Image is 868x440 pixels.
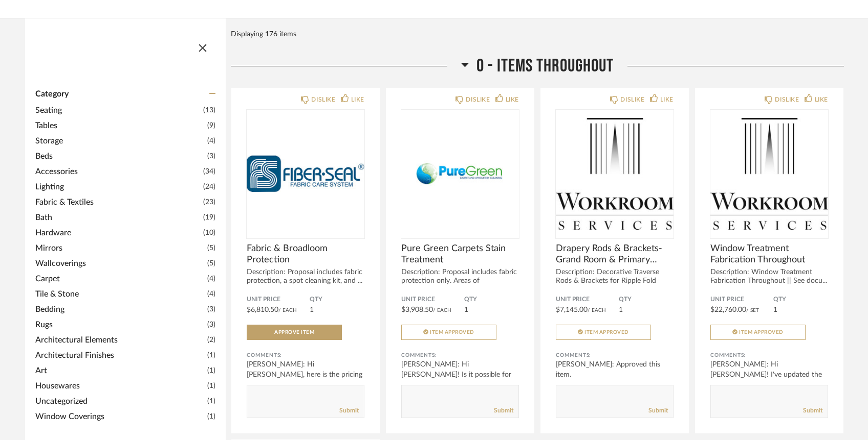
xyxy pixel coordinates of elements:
[773,296,828,304] span: QTY
[506,94,519,105] div: LIKE
[556,325,651,340] button: Item Approved
[35,257,205,270] span: Wallcoverings
[207,273,215,284] span: (4)
[35,319,205,331] span: Rugs
[35,349,205,361] span: Architectural Finishes
[35,165,201,178] span: Accessories
[351,94,364,105] div: LIKE
[619,306,623,313] span: 1
[556,268,674,294] div: Description: Decorative Traverse Rods & Brackets for Ripple Fold Dra...
[207,380,215,392] span: (1)
[401,359,519,390] div: [PERSON_NAME]: Hi [PERSON_NAME]! Is it possible for the team to come early next we...
[619,296,674,304] span: QTY
[803,406,822,415] a: Submit
[710,296,773,304] span: Unit Price
[401,350,519,360] div: Comments:
[746,308,759,313] span: / Set
[401,306,433,313] span: $3,908.50
[247,296,310,304] span: Unit Price
[620,94,644,105] div: DISLIKE
[584,330,629,335] span: Item Approved
[247,306,278,313] span: $6,810.50
[207,242,215,254] span: (5)
[710,350,828,360] div: Comments:
[556,296,619,304] span: Unit Price
[231,29,839,40] div: Displaying 176 items
[815,94,828,105] div: LIKE
[207,135,215,146] span: (4)
[35,334,205,346] span: Architectural Elements
[203,166,215,177] span: (34)
[401,296,464,304] span: Unit Price
[339,406,359,415] a: Submit
[660,94,674,105] div: LIKE
[247,268,364,285] div: Description: Proposal includes fabric protection, a spot cleaning kit, and ...
[494,406,513,415] a: Submit
[207,411,215,422] span: (1)
[207,151,215,162] span: (3)
[207,350,215,361] span: (1)
[203,227,215,238] span: (10)
[556,359,674,380] div: [PERSON_NAME]: Approved this item.
[588,308,606,313] span: / Each
[35,380,205,392] span: Housewares
[311,94,335,105] div: DISLIKE
[35,119,205,132] span: Tables
[401,325,496,340] button: Item Approved
[203,212,215,223] span: (19)
[247,359,364,390] div: [PERSON_NAME]: Hi [PERSON_NAME], here is the pricing for Fiber Seal Stain protecta...
[35,410,205,423] span: Window Coverings
[35,211,201,224] span: Bath
[203,181,215,192] span: (24)
[207,288,215,300] span: (4)
[247,325,342,340] button: Approve Item
[556,110,674,237] img: undefined
[710,306,746,313] span: $22,760.00
[35,395,205,407] span: Uncategorized
[401,243,519,265] span: Pure Green Carpets Stain Treatment
[35,104,201,116] span: Seating
[710,110,828,237] img: undefined
[556,350,674,360] div: Comments:
[207,258,215,269] span: (5)
[35,89,69,99] span: Category
[35,303,205,315] span: Bedding
[247,110,364,237] img: undefined
[710,325,806,340] button: Item Approved
[433,308,451,313] span: / Each
[35,196,201,208] span: Fabric & Textiles
[207,334,215,346] span: (2)
[464,296,519,304] span: QTY
[35,227,201,239] span: Hardware
[476,55,614,77] span: 0 - Items Throughout
[278,308,297,313] span: / Each
[739,330,784,335] span: Item Approved
[247,350,364,360] div: Comments:
[207,120,215,131] span: (9)
[207,365,215,376] span: (1)
[464,306,468,313] span: 1
[430,330,474,335] span: Item Approved
[710,359,828,390] div: [PERSON_NAME]: Hi [PERSON_NAME]! I've updated the pricing and added the ...
[773,306,777,313] span: 1
[35,364,205,377] span: Art
[274,330,314,335] span: Approve Item
[401,268,519,294] div: Description: Proposal includes fabric protection only. Areas of protection...
[207,319,215,330] span: (3)
[35,150,205,162] span: Beds
[247,243,364,265] span: Fabric & Broadloom Protection
[775,94,799,105] div: DISLIKE
[35,135,205,147] span: Storage
[203,197,215,208] span: (23)
[648,406,668,415] a: Submit
[207,396,215,407] span: (1)
[310,296,364,304] span: QTY
[710,268,828,285] div: Description: Window Treatment Fabrication Throughout || See docu...
[35,242,205,254] span: Mirrors
[401,110,519,237] img: undefined
[466,94,490,105] div: DISLIKE
[207,304,215,315] span: (3)
[556,243,674,265] span: Drapery Rods & Brackets- Grand Room & Primary Bedroom
[35,181,201,193] span: Lighting
[310,306,314,313] span: 1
